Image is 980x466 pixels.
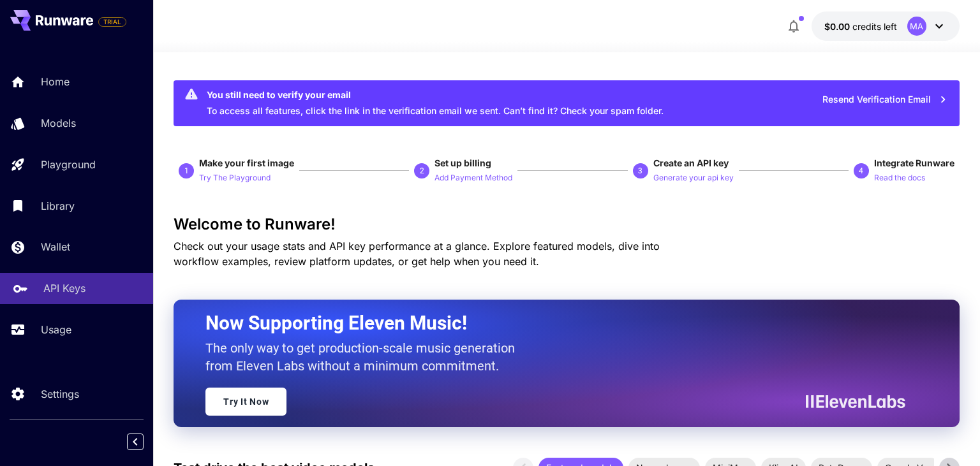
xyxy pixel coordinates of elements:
span: Integrate Runware [874,157,954,168]
span: Make your first image [199,157,294,168]
div: Collapse sidebar [137,430,153,453]
span: $0.00 [824,21,852,32]
p: Home [41,74,70,89]
button: Read the docs [874,170,925,185]
p: Library [41,198,75,214]
p: Read the docs [874,172,925,184]
span: TRIAL [99,17,126,27]
p: Settings [41,386,79,402]
p: 3 [638,165,642,177]
button: Add Payment Method [434,170,512,185]
span: Set up billing [434,157,491,168]
button: Generate your api key [653,170,734,185]
p: Generate your api key [653,172,734,184]
p: Wallet [41,239,70,254]
span: Add your payment card to enable full platform functionality. [98,14,126,29]
button: $0.00MA [812,11,960,41]
p: Usage [41,322,71,337]
button: Resend Verification Email [815,87,954,113]
h2: Now Supporting Eleven Music! [205,311,895,335]
p: 2 [420,165,424,177]
p: Playground [41,157,96,172]
button: Try The Playground [199,170,271,185]
p: Try The Playground [199,172,271,184]
span: Check out your usage stats and API key performance at a glance. Explore featured models, dive int... [174,240,660,268]
p: 1 [184,165,189,177]
div: To access all features, click the link in the verification email we sent. Can’t find it? Check yo... [207,84,664,122]
p: The only way to get production-scale music generation from Eleven Labs without a minimum commitment. [205,339,524,375]
div: MA [907,17,926,36]
div: $0.00 [824,20,897,33]
p: Add Payment Method [434,172,512,184]
p: API Keys [43,280,85,296]
div: You still need to verify your email [207,88,664,101]
p: Models [41,115,76,131]
button: Collapse sidebar [127,433,144,450]
p: 4 [859,165,863,177]
a: Try It Now [205,388,286,416]
h3: Welcome to Runware! [174,215,959,233]
span: credits left [852,21,897,32]
span: Create an API key [653,157,729,168]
